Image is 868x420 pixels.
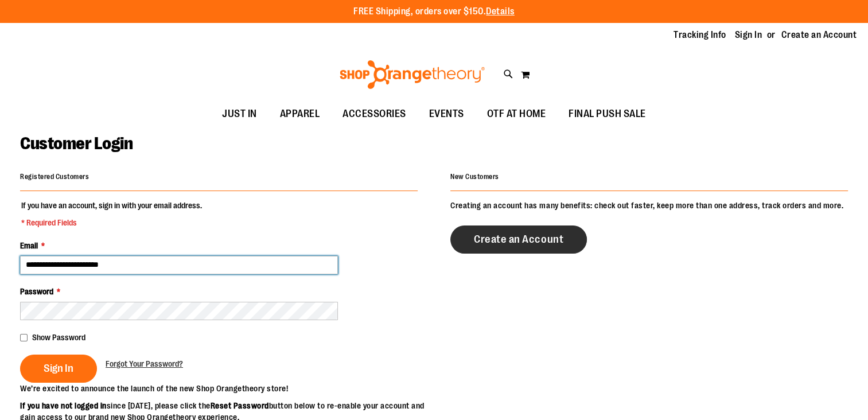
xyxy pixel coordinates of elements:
[20,401,107,410] strong: If you have not logged in
[429,101,464,127] span: EVENTS
[338,60,486,89] img: Shop Orangetheory
[20,200,203,228] legend: If you have an account, sign in with your email address.
[487,101,546,127] span: OTF AT HOME
[106,358,183,370] a: Forgot Your Password?
[450,173,499,181] strong: New Customers
[106,359,183,368] span: Forgot Your Password?
[32,333,85,342] span: Show Password
[20,134,133,153] span: Customer Login
[476,101,558,127] a: OTF AT HOME
[20,241,38,250] span: Email
[20,173,89,181] strong: Registered Customers
[450,200,848,211] p: Creating an account has many benefits: check out faster, keep more than one address, track orders...
[418,101,476,127] a: EVENTS
[222,101,257,127] span: JUST IN
[781,29,857,41] a: Create an Account
[331,101,418,127] a: ACCESSORIES
[268,101,332,127] a: APPAREL
[211,401,269,410] strong: Reset Password
[474,233,563,246] span: Create an Account
[280,101,320,127] span: APPAREL
[20,355,97,383] button: Sign In
[44,362,73,375] span: Sign In
[21,217,202,228] span: * Required Fields
[450,225,587,254] a: Create an Account
[557,101,657,127] a: FINAL PUSH SALE
[20,383,434,394] p: We’re excited to announce the launch of the new Shop Orangetheory store!
[353,5,515,18] p: FREE Shipping, orders over $150.
[674,29,726,41] a: Tracking Info
[211,101,268,127] a: JUST IN
[20,287,53,296] span: Password
[735,29,762,41] a: Sign In
[486,6,515,17] a: Details
[569,101,646,127] span: FINAL PUSH SALE
[342,101,406,127] span: ACCESSORIES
